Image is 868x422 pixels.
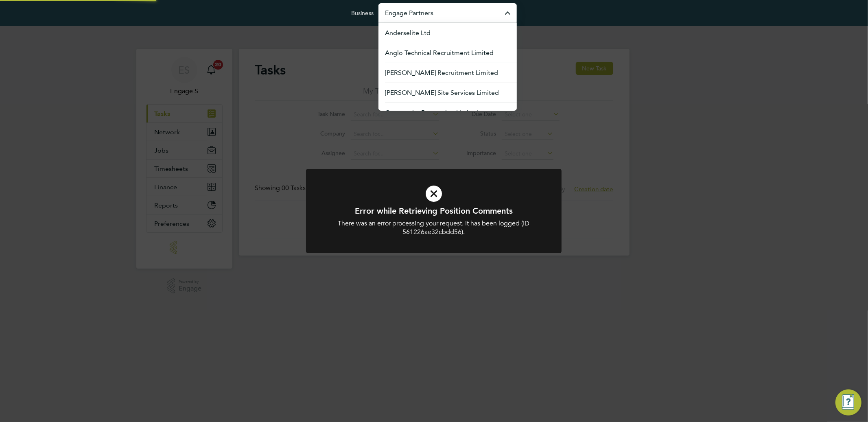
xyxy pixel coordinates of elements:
span: [PERSON_NAME] Site Services Limited [385,88,499,98]
span: Community Resourcing Limited [385,108,479,118]
h1: Error while Retrieving Position Comments [328,206,540,216]
button: Engage Resource Center [835,389,861,415]
span: Anglo Technical Recruitment Limited [385,48,494,58]
div: There was an error processing your request. It has been logged (ID 561226ae32cbdd56). [328,219,540,236]
span: [PERSON_NAME] Recruitment Limited [385,68,498,78]
label: Business [351,9,374,17]
span: Anderselite Ltd [385,28,431,38]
